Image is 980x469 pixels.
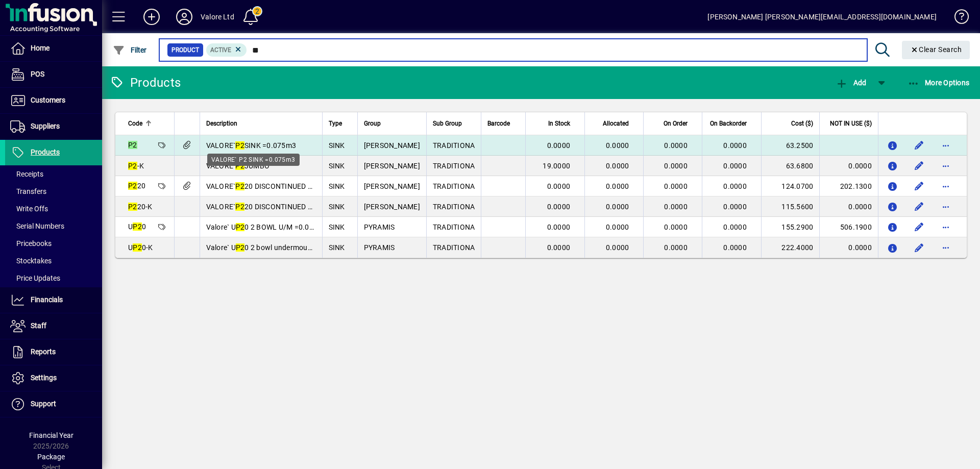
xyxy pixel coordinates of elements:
[547,182,571,190] span: 0.0000
[31,400,56,408] span: Support
[761,217,820,237] td: 155.2900
[723,162,747,170] span: 0.0000
[128,203,137,211] em: P2
[938,178,954,194] button: More options
[433,182,475,190] span: TRADITIONA
[819,217,878,237] td: 506.1900
[31,295,63,304] span: Financials
[31,148,60,156] span: Products
[819,156,878,176] td: 0.0000
[836,79,866,87] span: Add
[10,222,64,230] span: Serial Numbers
[10,187,46,195] span: Transfers
[543,162,570,170] span: 19.0000
[547,141,571,150] span: 0.0000
[911,219,927,235] button: Edit
[364,118,420,129] div: Group
[947,2,967,35] a: Knowledge Base
[5,114,102,139] a: Suppliers
[329,203,345,211] span: SINK
[707,9,937,25] div: [PERSON_NAME] [PERSON_NAME][EMAIL_ADDRESS][DOMAIN_NAME]
[210,46,231,54] span: Active
[5,217,102,235] a: Serial Numbers
[830,118,872,129] span: NOT IN USE ($)
[433,118,475,129] div: Sub Group
[168,8,201,26] button: Profile
[938,137,954,154] button: More options
[206,203,354,211] span: VALORE` 20 DISCONTINUED REFER PR220
[664,162,688,170] span: 0.0000
[236,243,245,252] em: P2
[133,243,142,252] em: P2
[37,453,65,461] span: Package
[833,73,869,92] button: Add
[761,135,820,156] td: 63.2500
[235,162,244,170] em: P2
[433,162,475,170] span: TRADITIONA
[29,431,73,439] span: Financial Year
[5,287,102,313] a: Financials
[206,223,324,231] span: Valore` U 0 2 BOWL U/M =0.09M3
[10,170,43,178] span: Receipts
[591,118,638,129] div: Allocated
[433,243,475,252] span: TRADITIONA
[606,223,629,231] span: 0.0000
[31,322,46,330] span: Staff
[911,199,927,215] button: Edit
[364,162,420,170] span: [PERSON_NAME]
[329,162,345,170] span: SINK
[133,223,142,231] em: P2
[5,313,102,339] a: Staff
[532,118,579,129] div: In Stock
[606,243,629,252] span: 0.0000
[5,165,102,183] a: Receipts
[819,196,878,217] td: 0.0000
[10,257,52,265] span: Stocktakes
[664,223,688,231] span: 0.0000
[606,141,629,150] span: 0.0000
[433,141,475,150] span: TRADITIONA
[487,118,519,129] div: Barcode
[664,203,688,211] span: 0.0000
[128,203,153,211] span: 20-K
[235,141,244,150] em: P2
[723,141,747,150] span: 0.0000
[650,118,696,129] div: On Order
[938,219,954,235] button: More options
[31,122,60,130] span: Suppliers
[761,176,820,196] td: 124.0700
[10,274,60,282] span: Price Updates
[329,118,342,129] span: Type
[128,182,137,190] em: P2
[911,178,927,194] button: Edit
[603,118,629,129] span: Allocated
[128,118,142,129] span: Code
[206,182,354,190] span: VALORE` 20 DISCONTINUED REFER PR220
[791,118,813,129] span: Cost ($)
[110,41,150,59] button: Filter
[911,137,927,154] button: Edit
[5,269,102,287] a: Price Updates
[911,239,927,256] button: Edit
[128,243,153,252] span: U 0-K
[5,88,102,113] a: Customers
[128,118,168,129] div: Code
[723,182,747,190] span: 0.0000
[364,243,395,252] span: PYRAMIS
[207,154,300,166] div: VALORE` P2 SINK =0.075m3
[31,348,56,356] span: Reports
[5,339,102,365] a: Reports
[547,223,571,231] span: 0.0000
[206,162,270,170] span: VALORE` JUMBO
[110,75,181,91] div: Products
[487,118,510,129] span: Barcode
[708,118,756,129] div: On Backorder
[364,118,381,129] span: Group
[723,203,747,211] span: 0.0000
[128,141,137,149] em: P2
[5,200,102,217] a: Write Offs
[135,8,168,26] button: Add
[938,199,954,215] button: More options
[10,205,48,213] span: Write Offs
[329,243,345,252] span: SINK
